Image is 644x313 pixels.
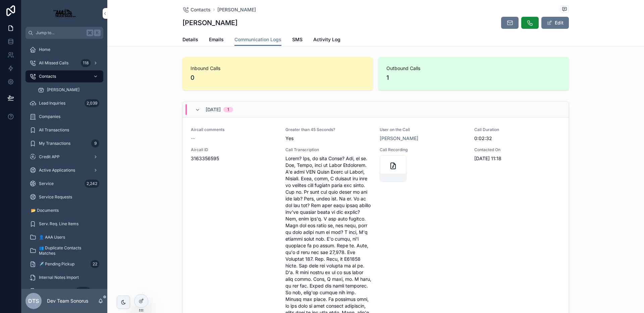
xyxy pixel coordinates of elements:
[25,285,103,297] a: 🚛 Inventory2,242
[474,155,561,162] span: [DATE] 11:18
[21,39,107,289] div: scrollable content
[91,139,99,147] div: 9
[25,97,103,109] a: Lead Inquiries2,039
[234,36,281,43] span: Communication Logs
[380,135,418,142] a: [PERSON_NAME]
[25,27,103,39] button: Jump to...K
[191,73,365,82] span: 0
[95,30,100,36] span: K
[313,36,340,43] span: Activity Log
[206,106,221,113] span: [DATE]
[292,36,303,43] span: SMS
[191,6,211,13] span: Contacts
[39,47,50,52] span: Home
[474,127,561,132] span: Call Duration
[39,275,79,280] span: Internal Notes Import
[182,18,237,27] h1: [PERSON_NAME]
[39,114,60,119] span: Companies
[209,36,224,43] span: Emails
[541,17,569,29] button: Edit
[39,154,60,160] span: Credit APP
[209,34,224,47] a: Emails
[39,101,65,106] span: Lead Inquiries
[313,34,340,47] a: Activity Log
[39,127,69,133] span: All Transactions
[234,34,281,46] a: Communication Logs
[25,245,103,257] a: 👥 Duplicate Contacts Matches
[292,34,303,47] a: SMS
[191,147,277,152] span: Aircall ID
[25,258,103,270] a: ✈️ Pending Pickup22
[47,87,79,92] span: [PERSON_NAME]
[34,84,103,96] a: [PERSON_NAME]
[39,221,78,227] span: Serv. Req. Line Items
[285,127,372,132] span: Greater than 45 Seconds?
[25,178,103,190] a: Service2,242
[25,57,103,69] a: All Missed Calls118
[28,297,39,305] span: DTS
[39,261,74,267] span: ✈️ Pending Pickup
[474,147,561,152] span: Contacted On
[47,298,88,304] p: Dev Team Sonorus
[386,65,561,72] span: Outbound Calls
[85,180,99,188] div: 2,242
[25,218,103,230] a: Serv. Req. Line Items
[191,135,195,142] span: --
[182,6,211,13] a: Contacts
[39,235,65,240] span: 👤 AAA Users
[285,147,372,152] span: Call Transcription
[25,191,103,203] a: Service Requests
[36,30,84,36] span: Jump to...
[39,168,75,173] span: Active Applications
[217,6,256,13] a: [PERSON_NAME]
[191,155,277,162] span: 3163356595
[39,141,70,146] span: My Transactions
[380,147,466,152] span: Call Recording
[191,127,277,132] span: Aircall comments
[39,74,56,79] span: Contacts
[25,111,103,123] a: Companies
[25,231,103,243] a: 👤 AAA Users
[25,44,103,56] a: Home
[39,181,54,186] span: Service
[50,8,79,19] img: App logo
[39,288,63,294] span: 🚛 Inventory
[85,99,99,107] div: 2,039
[39,194,72,200] span: Service Requests
[25,70,103,82] a: Contacts
[25,137,103,149] a: My Transactions9
[386,73,561,82] span: 1
[39,60,68,66] span: All Missed Calls
[25,204,103,216] a: 📂 Documents
[25,271,103,284] a: Internal Notes Import
[474,135,561,142] span: 0:02:32
[227,107,229,112] div: 1
[285,135,372,142] span: Yes
[182,34,198,47] a: Details
[91,260,99,268] div: 22
[182,36,198,43] span: Details
[39,245,97,256] span: 👥 Duplicate Contacts Matches
[380,127,466,132] span: User on the Call
[81,59,91,67] div: 118
[25,151,103,163] a: Credit APP
[25,124,103,136] a: All Transactions
[31,208,59,213] span: 📂 Documents
[191,65,365,72] span: Inbound Calls
[76,287,91,295] div: 2,242
[25,164,103,176] a: Active Applications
